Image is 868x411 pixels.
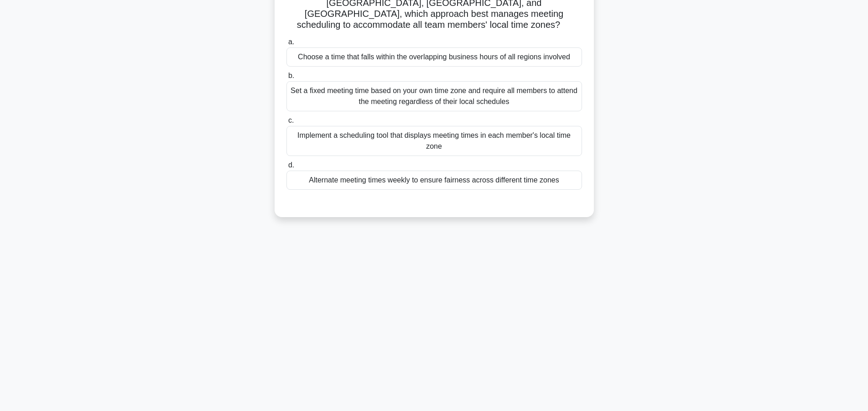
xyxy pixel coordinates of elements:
div: Set a fixed meeting time based on your own time zone and require all members to attend the meetin... [286,81,582,111]
span: c. [288,116,294,124]
span: a. [288,38,294,46]
span: b. [288,72,294,79]
span: d. [288,161,294,169]
div: Choose a time that falls within the overlapping business hours of all regions involved [286,47,582,67]
div: Alternate meeting times weekly to ensure fairness across different time zones [286,171,582,190]
div: Implement a scheduling tool that displays meeting times in each member's local time zone [286,126,582,156]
